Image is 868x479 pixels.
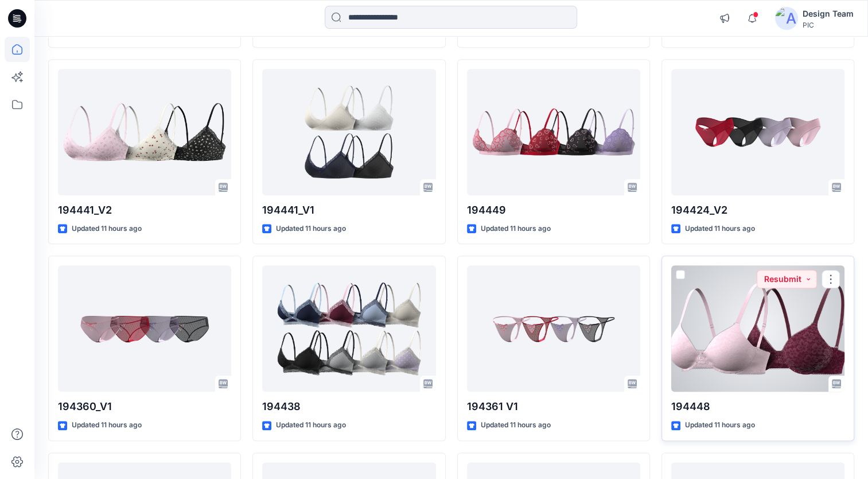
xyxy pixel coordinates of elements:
div: PIC [803,21,854,29]
p: Updated 11 hours ago [72,223,142,235]
p: 194424_V2 [671,202,844,218]
a: 194438 [262,265,435,392]
a: 194449 [467,69,640,195]
p: Updated 11 hours ago [276,223,346,235]
p: 194438 [262,399,435,415]
a: 194360_V1 [58,265,231,392]
a: 194441_V2 [58,69,231,195]
a: 194441_V1 [262,69,435,195]
a: 194361 V1 [467,265,640,392]
img: avatar [775,7,798,30]
p: Updated 11 hours ago [481,419,551,431]
p: 194448 [671,399,844,415]
div: Design Team [803,7,854,21]
p: Updated 11 hours ago [276,419,346,431]
p: 194441_V1 [262,202,435,218]
a: 194424_V2 [671,69,844,195]
p: 194360_V1 [58,399,231,415]
p: Updated 11 hours ago [685,223,755,235]
p: 194441_V2 [58,202,231,218]
a: 194448 [671,265,844,392]
p: Updated 11 hours ago [481,223,551,235]
p: Updated 11 hours ago [685,419,755,431]
p: Updated 11 hours ago [72,419,142,431]
p: 194361 V1 [467,399,640,415]
p: 194449 [467,202,640,218]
